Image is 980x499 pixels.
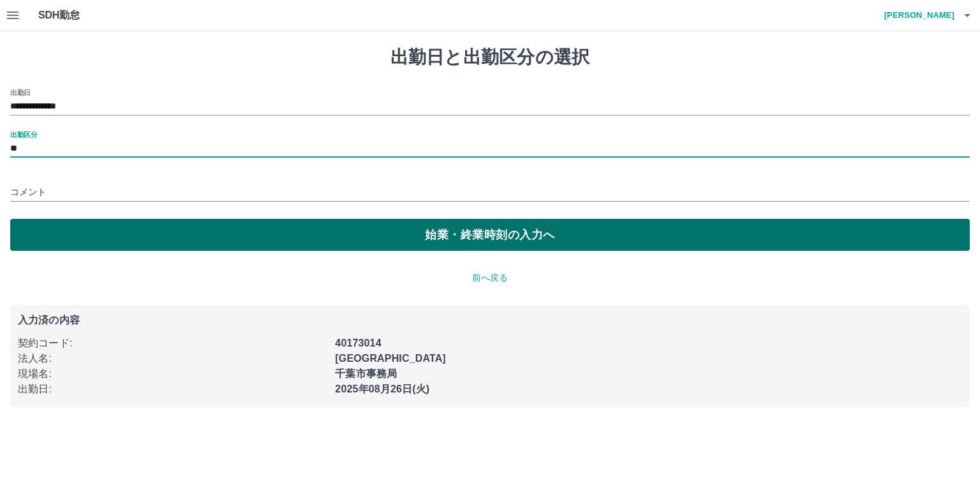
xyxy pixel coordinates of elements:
p: 現場名 : [18,366,327,382]
label: 出勤日 [10,87,31,97]
h1: 出勤日と出勤区分の選択 [10,47,970,68]
b: 千葉市事務局 [335,368,397,379]
p: 契約コード : [18,336,327,351]
p: 前へ戻る [10,271,970,285]
label: 出勤区分 [10,130,37,139]
p: 出勤日 : [18,382,327,397]
p: 入力済の内容 [18,315,962,325]
b: 40173014 [335,338,381,348]
b: 2025年08月26日(火) [335,384,429,394]
p: 法人名 : [18,351,327,366]
button: 始業・終業時刻の入力へ [10,219,970,251]
b: [GEOGRAPHIC_DATA] [335,353,446,364]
